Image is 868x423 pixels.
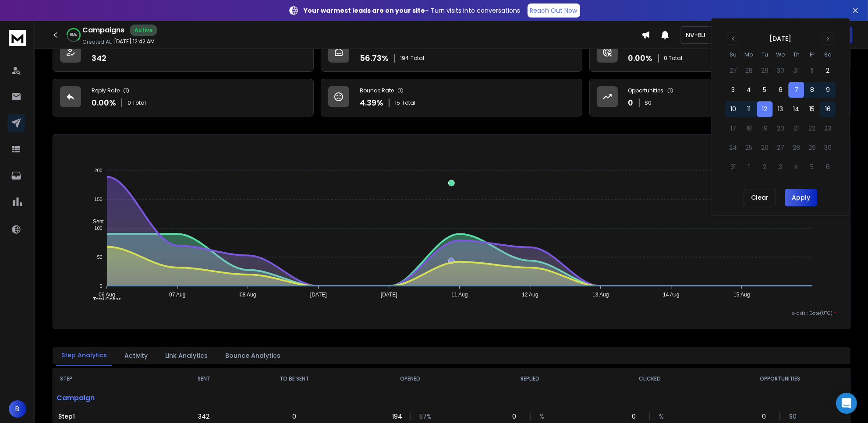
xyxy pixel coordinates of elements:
button: 13 [773,101,789,117]
tspan: [DATE] [310,292,327,298]
button: 29 [757,63,773,78]
button: 28 [741,63,757,78]
img: logo [9,30,26,46]
p: Reach Out Now [530,6,577,15]
a: Open Rate56.73%194Total [321,34,582,72]
p: x-axis : Date(UTC) [67,310,836,317]
p: 0 [512,412,521,421]
button: 1 [804,63,820,78]
p: 342 [92,52,106,64]
tspan: 200 [94,168,102,173]
button: 30 [773,63,789,78]
button: Go to previous month [727,32,740,45]
p: Reply Rate [92,87,120,94]
p: % [659,412,668,421]
tspan: 11 Aug [451,292,468,298]
span: 194 [400,55,409,62]
th: Monday [741,50,757,59]
button: 6 [773,82,789,98]
tspan: 14 Aug [663,292,679,298]
a: Opportunities0$0 [589,79,850,116]
button: 12 [757,101,773,117]
div: [DATE] [770,34,792,43]
p: 4.39 % [360,97,383,109]
button: Apply [785,189,818,206]
th: Wednesday [773,50,789,59]
button: Clear [744,189,776,206]
button: Activity [119,346,153,365]
p: 0 [628,97,634,109]
strong: Your warmest leads are on your site [304,6,425,15]
button: 11 [741,101,757,117]
button: 5 [757,82,773,98]
tspan: 50 [97,254,102,260]
p: % [539,412,548,421]
button: 16 [820,101,836,117]
span: Total [411,55,424,62]
th: Thursday [789,50,804,59]
tspan: 0 [99,283,102,289]
p: 0 [632,412,641,421]
p: $ 0 [789,412,798,421]
th: Sunday [726,50,741,59]
p: Campaign [53,389,170,407]
p: Opportunities [628,87,664,94]
p: Bounce Rate [360,87,394,94]
tspan: [DATE] [381,292,397,298]
p: 0 [292,412,296,421]
th: Friday [804,50,820,59]
th: Tuesday [757,50,773,59]
tspan: 06 Aug [99,292,115,298]
tspan: 08 Aug [240,292,256,298]
p: 57 % [419,412,428,421]
p: 0.00 % [628,52,653,64]
p: 0 [762,412,771,421]
div: Open Intercom Messenger [836,393,857,414]
tspan: 07 Aug [169,292,185,298]
span: 15 [395,99,400,106]
tspan: 150 [94,197,102,202]
p: 342 [198,412,209,421]
th: REPLIED [470,368,590,389]
th: OPPORTUNITIES [710,368,850,389]
p: 0 Total [128,99,146,106]
p: 0.00 % [92,97,116,109]
button: 14 [789,101,804,117]
button: 10 [726,101,741,117]
p: – Turn visits into conversations [304,6,521,15]
button: Step Analytics [56,345,112,366]
th: OPENED [351,368,470,389]
a: Leads Contacted342 [53,34,314,72]
div: Active [130,25,157,36]
tspan: 12 Aug [522,292,538,298]
p: 56.73 % [360,52,389,64]
button: B [9,400,26,418]
tspan: 13 Aug [592,292,609,298]
button: 15 [804,101,820,117]
h1: Campaigns [82,25,124,35]
th: STEP [53,368,170,389]
a: Reach Out Now [528,4,580,18]
p: 65 % [71,32,77,38]
p: 0 Total [664,55,683,62]
button: Bounce Analytics [220,346,286,365]
tspan: 15 Aug [733,292,750,298]
a: Click Rate0.00%0 Total [589,34,850,72]
p: Created At: [82,39,112,46]
p: 194 [392,412,401,421]
button: Go to next month [822,32,834,45]
th: SENT [170,368,238,389]
button: 8 [804,82,820,98]
button: 7 [789,82,804,98]
button: 31 [789,63,804,78]
button: 9 [820,82,836,98]
th: CLICKED [590,368,710,389]
span: Total [402,99,415,106]
tspan: 100 [94,226,102,231]
p: $ 0 [645,99,652,106]
th: Saturday [820,50,836,59]
th: TO BE SENT [238,368,350,389]
span: Total Opens [86,296,121,303]
a: Reply Rate0.00%0 Total [53,79,314,116]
